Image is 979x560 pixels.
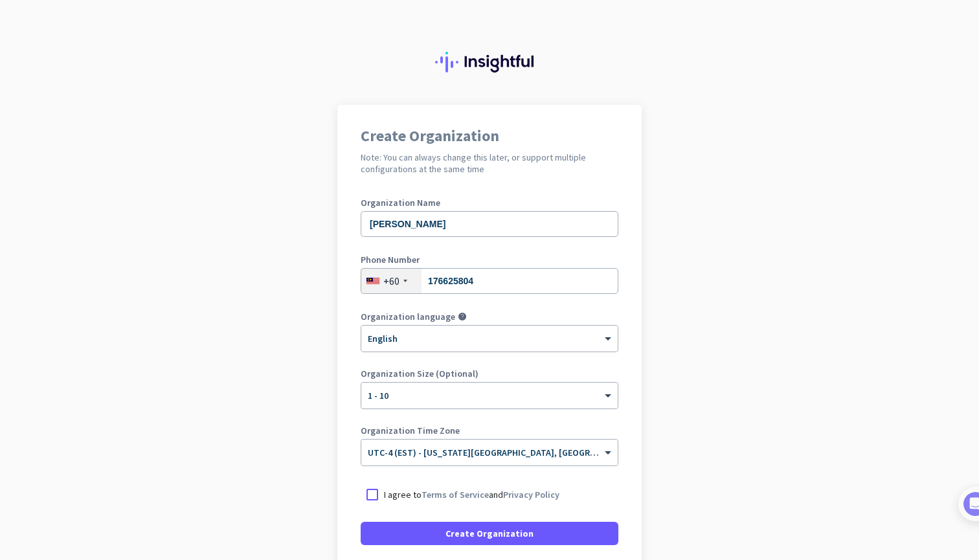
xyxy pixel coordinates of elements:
[361,151,618,175] h2: Note: You can always change this later, or support multiple configurations at the same time
[422,489,489,500] a: Terms of Service
[383,274,399,287] div: +60
[445,527,534,540] span: Create Organization
[361,211,618,237] input: What is the name of your organization?
[361,128,618,144] h1: Create Organization
[361,426,618,435] label: Organization Time Zone
[361,198,618,207] label: Organization Name
[361,312,455,321] label: Organization language
[361,255,618,264] label: Phone Number
[361,268,618,294] input: 3-2385 6789
[503,489,559,500] a: Privacy Policy
[361,522,618,545] button: Create Organization
[361,369,618,378] label: Organization Size (Optional)
[435,52,544,73] img: Insightful
[458,312,467,321] i: help
[384,488,559,501] p: I agree to and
